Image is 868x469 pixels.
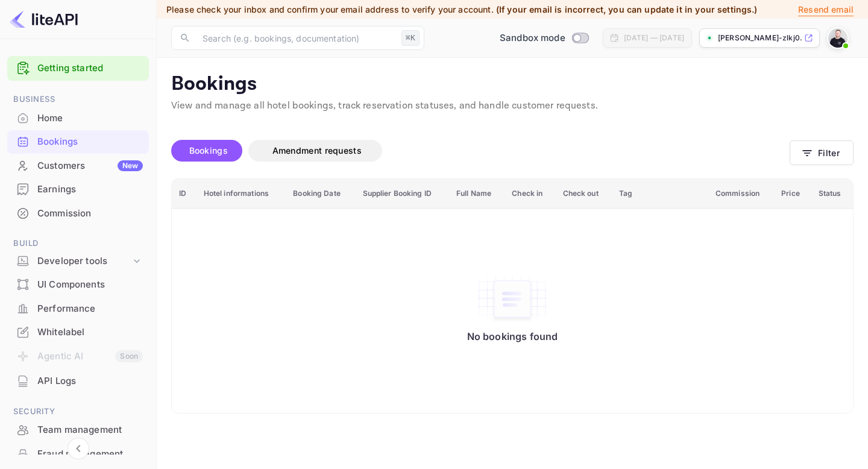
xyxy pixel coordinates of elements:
div: Fraud management [7,442,149,466]
button: Collapse navigation [68,438,89,459]
a: Getting started [37,61,143,75]
div: Developer tools [37,254,131,268]
div: Performance [7,297,149,321]
div: ⌘K [401,30,420,46]
span: Please check your inbox and confirm your email address to verify your account. [166,4,494,14]
span: Business [7,93,149,106]
th: Check in [505,179,555,209]
div: Getting started [7,56,149,81]
div: UI Components [7,273,149,297]
th: Hotel informations [197,179,286,209]
div: [DATE] — [DATE] [624,33,684,43]
th: Full Name [449,179,505,209]
th: Check out [556,179,612,209]
table: booking table [172,179,853,413]
a: Performance [7,297,149,319]
th: Tag [612,179,708,209]
div: Earnings [37,183,143,197]
div: Fraud management [37,447,143,461]
div: Team management [37,423,143,437]
img: No bookings found [476,274,549,324]
input: Search (e.g. bookings, documentation) [195,26,397,50]
div: Switch to Production mode [495,31,593,45]
div: Home [7,107,149,130]
div: Commission [37,207,143,221]
th: Supplier Booking ID [356,179,450,209]
div: account-settings tabs [171,140,790,162]
p: Bookings [171,72,854,96]
div: Bookings [37,135,143,149]
a: Home [7,107,149,129]
a: CustomersNew [7,154,149,177]
span: Bookings [189,145,228,156]
p: View and manage all hotel bookings, track reservation statuses, and handle customer requests. [171,99,854,113]
div: New [118,160,143,171]
a: Fraud management [7,442,149,465]
div: Team management [7,418,149,442]
div: Commission [7,202,149,225]
button: Filter [790,140,854,165]
div: API Logs [7,370,149,393]
span: (If your email is incorrect, you can update it in your settings.) [496,4,758,14]
a: Team management [7,418,149,441]
div: Developer tools [7,251,149,272]
th: Price [774,179,811,209]
th: Commission [708,179,774,209]
span: Amendment requests [272,145,362,156]
img: Spencer Toogood [828,28,848,48]
th: Status [811,179,853,209]
div: Earnings [7,178,149,201]
a: Whitelabel [7,321,149,343]
div: Bookings [7,130,149,154]
div: API Logs [37,374,143,388]
div: Home [37,112,143,125]
span: Sandbox mode [500,31,565,45]
div: CustomersNew [7,154,149,178]
div: Whitelabel [37,326,143,339]
p: [PERSON_NAME]-zlkj0.... [718,33,802,43]
div: Whitelabel [7,321,149,344]
div: Performance [37,302,143,316]
img: LiteAPI logo [10,10,78,29]
th: ID [172,179,197,209]
a: API Logs [7,370,149,392]
div: Customers [37,159,143,173]
span: Security [7,405,149,418]
div: UI Components [37,278,143,292]
span: Build [7,237,149,250]
a: Bookings [7,130,149,153]
a: Commission [7,202,149,224]
a: Earnings [7,178,149,200]
p: Resend email [798,3,854,16]
p: No bookings found [467,330,558,342]
th: Booking Date [286,179,355,209]
a: UI Components [7,273,149,295]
